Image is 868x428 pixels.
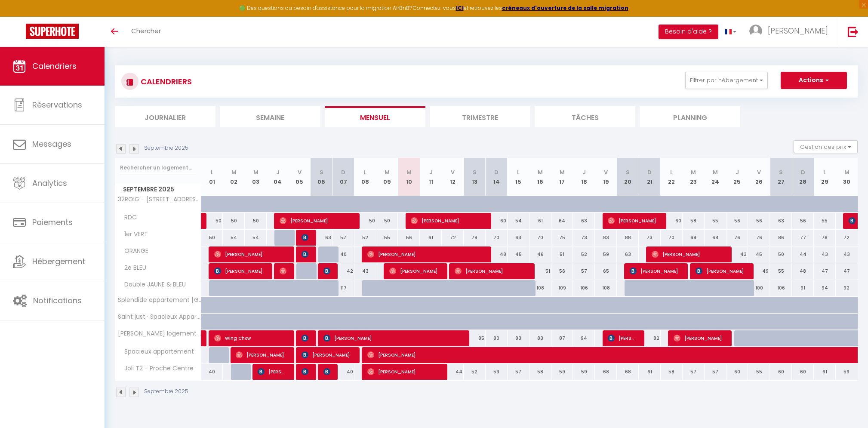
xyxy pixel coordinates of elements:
div: 46 [529,246,551,262]
abbr: D [494,168,499,176]
span: Spacieux appartement [117,347,196,357]
span: Notifications [33,295,82,306]
span: [PERSON_NAME] [302,363,309,380]
div: 72 [836,230,858,246]
div: 60 [661,213,683,229]
div: 61 [639,364,661,380]
div: 43 [726,246,748,262]
strong: créneaux d'ouverture de la salle migration [502,4,628,12]
div: 43 [354,263,376,279]
th: 25 [726,158,748,196]
th: 23 [683,158,705,196]
a: ICI [456,4,464,12]
div: 63 [617,246,639,262]
div: 53 [486,364,508,380]
abbr: D [647,168,652,176]
div: 58 [529,364,551,380]
th: 06 [311,158,332,196]
span: Double JAUNE & BLEU [117,280,188,289]
div: 94 [573,330,595,346]
div: 63 [311,230,332,246]
button: Actions [781,72,847,89]
abbr: D [341,168,345,176]
div: 106 [770,280,792,296]
div: 50 [245,213,267,229]
div: 80 [486,330,508,346]
span: Analytics [32,178,67,188]
a: Chercher [125,17,167,47]
div: 73 [639,230,661,246]
li: Trimestre [430,106,530,127]
abbr: L [670,168,673,176]
div: 47 [814,263,836,279]
abbr: M [538,168,543,176]
th: 27 [770,158,792,196]
th: 02 [223,158,245,196]
span: [PERSON_NAME] [389,263,440,279]
span: [PERSON_NAME] [608,330,637,346]
div: 54 [508,213,529,229]
abbr: J [736,168,739,176]
div: 52 [354,230,376,246]
div: 55 [376,230,398,246]
div: 55 [705,213,726,229]
div: 48 [486,246,508,262]
div: 56 [726,213,748,229]
div: 44 [442,364,464,380]
li: Mensuel [325,106,425,127]
li: Journalier [115,106,215,127]
li: Semaine [220,106,320,127]
p: Septembre 2025 [144,388,188,396]
th: 19 [595,158,617,196]
abbr: V [604,168,608,176]
div: 64 [551,213,573,229]
li: Tâches [535,106,635,127]
div: 78 [464,230,486,246]
abbr: M [231,168,237,176]
div: 40 [201,364,223,380]
div: 63 [770,213,792,229]
th: 01 [201,158,223,196]
span: [PERSON_NAME] [236,347,287,363]
div: 59 [551,364,573,380]
th: 28 [792,158,814,196]
div: 42 [332,263,354,279]
div: 91 [792,280,814,296]
div: 65 [595,263,617,279]
div: 83 [508,330,529,346]
div: 72 [442,230,464,246]
span: [PERSON_NAME] [367,363,440,380]
div: 108 [595,280,617,296]
span: [PERSON_NAME] [280,263,287,279]
th: 14 [486,158,508,196]
img: logout [848,26,859,37]
span: 32ROIG - [STREET_ADDRESS] · Cosy appartement au coeur du cours [PERSON_NAME] [117,196,203,203]
th: 20 [617,158,639,196]
abbr: D [801,168,805,176]
img: ... [749,25,762,37]
div: 45 [508,246,529,262]
div: 88 [617,230,639,246]
abbr: S [320,168,323,176]
div: 51 [551,246,573,262]
div: 50 [354,213,376,229]
abbr: M [844,168,850,176]
p: Septembre 2025 [144,144,188,152]
div: 43 [814,246,836,262]
abbr: L [823,168,826,176]
div: 87 [551,330,573,346]
div: 59 [573,364,595,380]
div: 82 [639,330,661,346]
div: 106 [573,280,595,296]
th: 04 [267,158,289,196]
th: 10 [398,158,420,196]
th: 09 [376,158,398,196]
span: [PERSON_NAME] [214,263,265,279]
div: 47 [836,263,858,279]
div: 52 [573,246,595,262]
div: 75 [551,230,573,246]
img: Super Booking [26,24,79,39]
div: 108 [529,280,551,296]
abbr: V [298,168,302,176]
div: 50 [223,213,245,229]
